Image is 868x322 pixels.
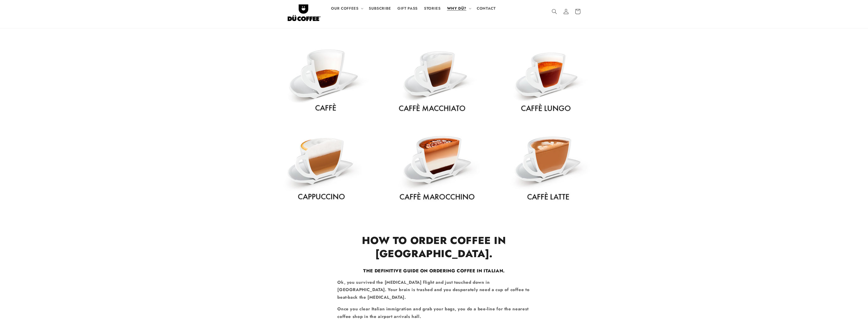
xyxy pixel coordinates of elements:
[261,28,607,220] img: Let's Dü Coffee, Italian Style! Espresso, Caffè, Macchiato, Lungo, Coretto, Cappuccino, Mocha, Latte
[328,3,366,14] summary: OUR COFFEES
[473,3,499,14] a: CONTACT
[337,268,530,274] h3: The definitive guide on ordering coffee in Italian.
[424,6,440,11] span: STORIES
[444,3,473,14] summary: WHY DÜ?
[397,6,418,11] span: GIFT PASS
[337,234,530,260] h1: How to Order Coffee in [GEOGRAPHIC_DATA].
[394,3,421,14] a: GIFT PASS
[421,3,444,14] a: STORIES
[548,6,560,17] summary: Search
[477,6,495,11] span: CONTACT
[337,279,530,301] p: Ok, you survived the [MEDICAL_DATA] flight and just touched down in [GEOGRAPHIC_DATA]. Your brain...
[369,6,391,11] span: SUBSCRIBE
[447,6,466,11] span: WHY DÜ?
[288,2,321,21] img: Let's Dü Coffee together! Coffee beans roasted in the style of world cities, coffee subscriptions...
[366,3,394,14] a: SUBSCRIBE
[331,6,358,11] span: OUR COFFEES
[337,305,530,320] p: Once you clear Italian immigration and grab your bags, you do a bee-line for the nearest coffee s...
